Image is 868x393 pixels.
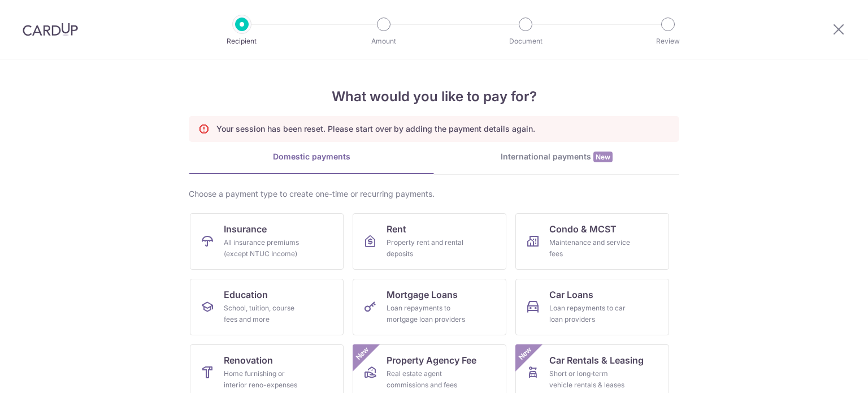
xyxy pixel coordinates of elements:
div: All insurance premiums (except NTUC Income) [224,237,305,260]
span: Car Rentals & Leasing [549,353,644,367]
p: Document [484,36,567,47]
div: Maintenance and service fees [549,237,631,260]
div: Home furnishing or interior reno-expenses [224,368,305,391]
span: Car Loans [549,288,593,301]
span: Education [224,288,268,301]
span: Property Agency Fee [387,353,476,367]
a: RentProperty rent and rental deposits [353,213,506,270]
span: Condo & MCST [549,222,617,236]
span: Rent [387,222,406,236]
span: Insurance [224,222,267,236]
div: School, tuition, course fees and more [224,303,305,325]
a: Mortgage LoansLoan repayments to mortgage loan providers [353,279,506,335]
div: Short or long‑term vehicle rentals & leases [549,368,631,391]
div: International payments [434,151,679,163]
span: Renovation [224,353,273,367]
span: New [516,344,535,363]
div: Loan repayments to car loan providers [549,303,631,325]
div: Domestic payments [189,151,434,162]
a: InsuranceAll insurance premiums (except NTUC Income) [190,213,344,270]
p: Amount [342,36,426,47]
p: Your session has been reset. Please start over by adding the payment details again. [216,123,535,135]
div: Property rent and rental deposits [387,237,468,260]
div: Choose a payment type to create one-time or recurring payments. [189,188,679,200]
a: EducationSchool, tuition, course fees and more [190,279,344,335]
a: Condo & MCSTMaintenance and service fees [515,213,669,270]
h4: What would you like to pay for? [189,87,679,107]
div: Real estate agent commissions and fees [387,368,468,391]
img: CardUp [23,23,78,36]
iframe: Opens a widget where you can find more information [796,359,857,387]
a: Car LoansLoan repayments to car loan providers [515,279,669,335]
p: Review [626,36,710,47]
span: New [353,344,372,363]
div: Loan repayments to mortgage loan providers [387,303,468,325]
span: New [593,152,613,162]
span: Mortgage Loans [387,288,458,301]
p: Recipient [200,36,284,47]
